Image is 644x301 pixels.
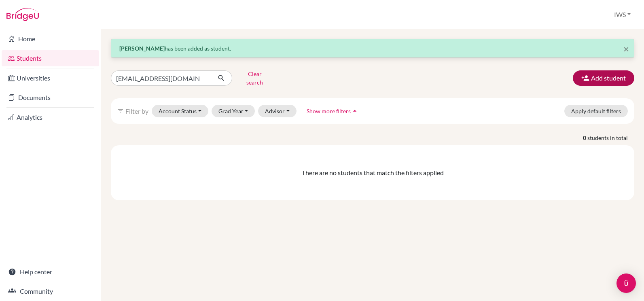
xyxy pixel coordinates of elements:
[583,134,587,142] strong: 0
[300,105,366,117] button: Show more filtersarrow_drop_up
[111,70,211,86] input: Find student by name...
[117,168,628,178] div: There are no students that match the filters applied
[610,7,634,22] button: IWS
[2,109,99,125] a: Analytics
[623,43,629,55] span: ×
[587,134,634,142] span: students in total
[212,105,255,117] button: Grad Year
[573,70,634,86] button: Add student
[564,105,628,117] button: Apply default filters
[2,31,99,47] a: Home
[2,283,99,299] a: Community
[2,50,99,66] a: Students
[623,44,629,54] button: Close
[152,105,208,117] button: Account Status
[2,70,99,86] a: Universities
[616,273,636,293] div: Open Intercom Messenger
[125,107,148,115] span: Filter by
[6,8,39,21] img: Bridge-U
[2,264,99,280] a: Help center
[307,108,351,114] span: Show more filters
[2,89,99,106] a: Documents
[258,105,297,117] button: Advisor
[119,45,165,52] strong: [PERSON_NAME]
[351,107,359,115] i: arrow_drop_up
[117,108,124,114] i: filter_list
[119,44,626,53] p: has been added as student.
[232,68,277,89] button: Clear search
